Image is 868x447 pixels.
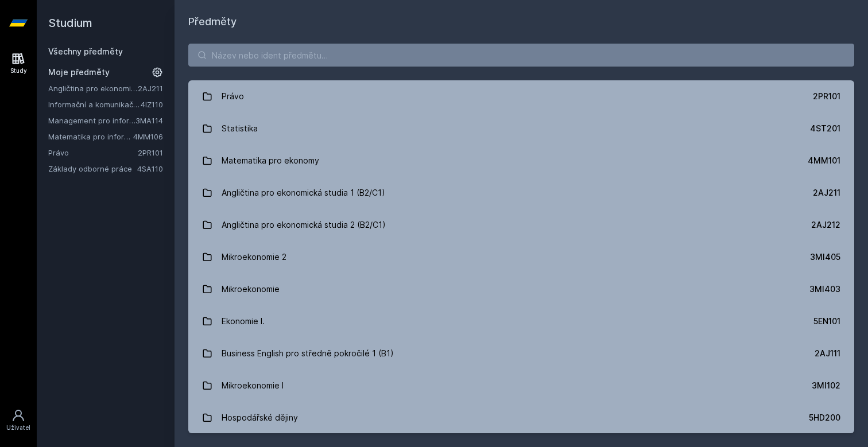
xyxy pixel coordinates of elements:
[810,123,840,134] div: 4ST201
[222,181,385,204] div: Angličtina pro ekonomická studia 1 (B2/C1)
[188,241,854,273] a: Mikroekonomie 2 3MI405
[811,219,840,231] div: 2AJ212
[809,283,840,295] div: 3MI403
[222,117,258,140] div: Statistika
[188,209,854,241] a: Angličtina pro ekonomická studia 2 (B2/C1) 2AJ212
[48,115,135,126] a: Management pro informatiky a statistiky
[813,316,840,327] div: 5EN101
[813,91,840,102] div: 2PR101
[2,403,34,438] a: Uživatel
[188,112,854,145] a: Statistika 4ST201
[138,84,163,93] a: 2AJ211
[815,348,840,359] div: 2AJ111
[188,370,854,402] a: Mikroekonomie I 3MI102
[812,380,840,391] div: 3MI102
[188,337,854,370] a: Business English pro středně pokročilé 1 (B1) 2AJ111
[222,213,386,236] div: Angličtina pro ekonomická studia 2 (B2/C1)
[222,310,265,333] div: Ekonomie I.
[133,132,163,141] a: 4MM106
[808,155,840,166] div: 4MM101
[2,46,34,81] a: Study
[48,67,110,78] span: Moje předměty
[222,278,280,301] div: Mikroekonomie
[222,85,244,108] div: Právo
[813,187,840,199] div: 2AJ211
[141,100,163,109] a: 4IZ110
[137,164,163,173] a: 4SA110
[48,99,141,110] a: Informační a komunikační technologie
[188,44,854,67] input: Název nebo ident předmětu…
[188,177,854,209] a: Angličtina pro ekonomická studia 1 (B2/C1) 2AJ211
[222,406,298,429] div: Hospodářské dějiny
[48,131,133,142] a: Matematika pro informatiky
[48,83,138,94] a: Angličtina pro ekonomická studia 1 (B2/C1)
[188,402,854,434] a: Hospodářské dějiny 5HD200
[6,423,30,432] div: Uživatel
[222,149,319,172] div: Matematika pro ekonomy
[188,80,854,112] a: Právo 2PR101
[222,374,284,397] div: Mikroekonomie I
[222,342,394,365] div: Business English pro středně pokročilé 1 (B1)
[222,246,286,269] div: Mikroekonomie 2
[809,412,840,423] div: 5HD200
[48,147,138,158] a: Právo
[810,251,840,263] div: 3MI405
[48,163,137,174] a: Základy odborné práce
[138,148,163,157] a: 2PR101
[188,273,854,305] a: Mikroekonomie 3MI403
[188,145,854,177] a: Matematika pro ekonomy 4MM101
[10,67,27,75] div: Study
[135,116,163,125] a: 3MA114
[48,46,123,56] a: Všechny předměty
[188,305,854,337] a: Ekonomie I. 5EN101
[188,14,854,30] h1: Předměty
